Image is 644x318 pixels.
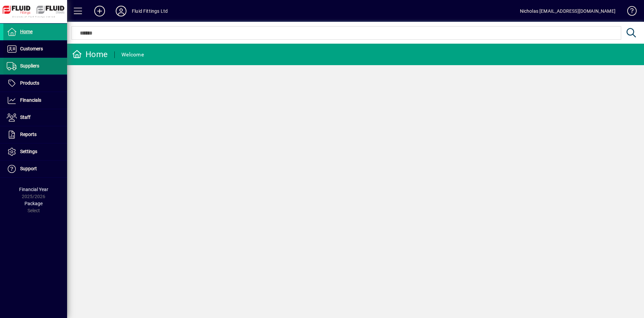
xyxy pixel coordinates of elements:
[89,5,110,17] button: Add
[20,115,31,120] span: Staff
[3,41,67,57] a: Customers
[20,29,33,34] span: Home
[110,5,132,17] button: Profile
[19,187,48,192] span: Financial Year
[132,6,168,16] div: Fluid Fittings Ltd
[20,166,37,171] span: Support
[3,58,67,75] a: Suppliers
[3,109,67,126] a: Staff
[20,149,37,154] span: Settings
[24,201,43,206] span: Package
[72,49,108,60] div: Home
[20,63,39,69] span: Suppliers
[121,49,144,60] div: Welcome
[520,6,615,16] div: Nicholas [EMAIL_ADDRESS][DOMAIN_NAME]
[3,126,67,143] a: Reports
[3,143,67,160] a: Settings
[20,46,43,51] span: Customers
[20,80,39,86] span: Products
[622,1,636,23] a: Knowledge Base
[3,75,67,92] a: Products
[20,132,37,137] span: Reports
[3,161,67,177] a: Support
[3,92,67,109] a: Financials
[20,97,41,103] span: Financials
